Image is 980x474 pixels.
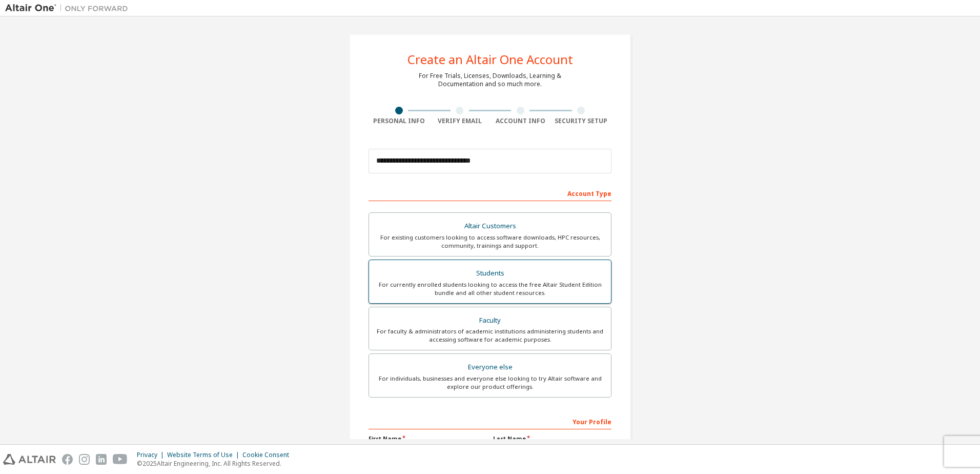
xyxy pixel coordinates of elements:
div: Create an Altair One Account [407,53,573,66]
img: instagram.svg [79,454,90,465]
label: First Name [369,434,487,443]
div: Privacy [137,451,167,459]
div: For currently enrolled students looking to access the free Altair Student Edition bundle and all ... [375,281,605,297]
div: Personal Info [369,117,430,125]
img: altair_logo.svg [3,454,56,465]
div: Students [375,266,605,281]
img: youtube.svg [113,454,128,465]
div: Everyone else [375,360,605,374]
img: Altair One [5,3,133,13]
div: For individuals, businesses and everyone else looking to try Altair software and explore our prod... [375,374,605,391]
div: Website Terms of Use [167,451,242,459]
div: Verify Email [430,117,491,125]
div: For existing customers looking to access software downloads, HPC resources, community, trainings ... [375,233,605,250]
img: linkedin.svg [96,454,107,465]
p: © 2025 Altair Engineering, Inc. All Rights Reserved. [137,459,295,468]
div: Faculty [375,313,605,328]
div: For Free Trials, Licenses, Downloads, Learning & Documentation and so much more. [419,72,561,88]
div: For faculty & administrators of academic institutions administering students and accessing softwa... [375,327,605,344]
label: Last Name [493,434,611,443]
div: Your Profile [369,413,611,429]
div: Cookie Consent [242,451,295,459]
div: Altair Customers [375,219,605,233]
div: Security Setup [551,117,612,125]
img: facebook.svg [62,454,73,465]
div: Account Type [369,185,611,201]
div: Account Info [490,117,551,125]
